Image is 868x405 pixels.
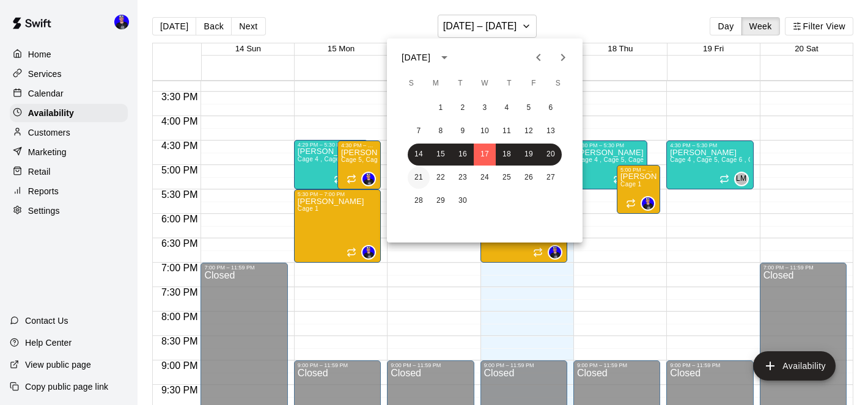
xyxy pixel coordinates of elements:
button: 9 [452,120,474,142]
button: 23 [452,167,474,189]
button: 30 [452,190,474,212]
button: 5 [518,97,540,119]
button: calendar view is open, switch to year view [434,47,455,68]
button: 21 [408,167,430,189]
button: 25 [496,167,518,189]
button: Previous month [526,45,551,70]
button: 19 [518,144,540,166]
button: 6 [540,97,562,119]
span: Tuesday [449,71,471,96]
button: 11 [496,120,518,142]
span: Friday [523,71,545,96]
button: 2 [452,97,474,119]
button: 1 [430,97,452,119]
button: 22 [430,167,452,189]
button: 7 [408,120,430,142]
button: 26 [518,167,540,189]
button: 8 [430,120,452,142]
button: 4 [496,97,518,119]
button: 24 [474,167,496,189]
button: 28 [408,190,430,212]
button: 12 [518,120,540,142]
button: 18 [496,144,518,166]
button: 15 [430,144,452,166]
button: 27 [540,167,562,189]
button: 13 [540,120,562,142]
span: Wednesday [474,71,496,96]
button: 16 [452,144,474,166]
button: 20 [540,144,562,166]
div: [DATE] [402,51,430,64]
span: Thursday [498,71,520,96]
button: Next month [551,45,575,70]
button: 10 [474,120,496,142]
button: 14 [408,144,430,166]
span: Sunday [400,71,422,96]
span: Saturday [547,71,569,96]
button: 17 [474,144,496,166]
span: Monday [425,71,447,96]
button: 3 [474,97,496,119]
button: 29 [430,190,452,212]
